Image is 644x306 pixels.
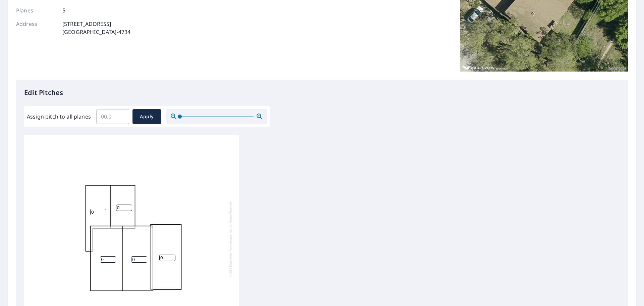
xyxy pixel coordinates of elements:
p: Edit Pitches [24,88,620,98]
label: Assign pitch to all planes [27,113,91,121]
p: 5 [62,6,65,14]
input: 00.0 [96,107,129,126]
span: Apply [138,113,156,121]
button: Apply [132,109,161,124]
p: Planes [16,6,56,14]
p: Address [16,20,56,36]
p: [STREET_ADDRESS] [GEOGRAPHIC_DATA]-4734 [62,20,130,36]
